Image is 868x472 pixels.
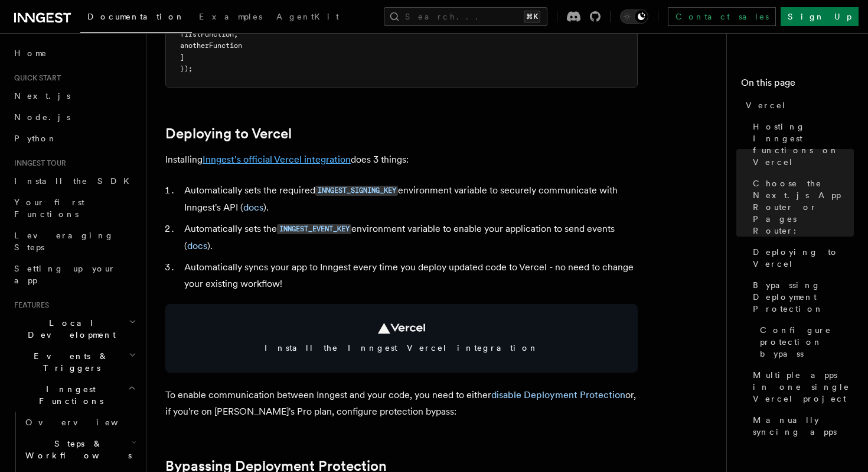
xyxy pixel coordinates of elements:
[9,300,49,310] span: Features
[165,387,638,420] p: To enable communication between Inngest and your code, you need to either or, if you're on [PERSO...
[384,7,547,26] button: Search...⌘K
[620,9,648,24] button: Toggle dark mode
[524,11,540,22] kbd: ⌘K
[753,246,854,270] span: Deploying to Vercel
[748,274,854,319] a: Bypassing Deployment Protection
[181,259,638,292] li: Automatically syncs your app to Inngest every time you deploy updated code to Vercel - no need to...
[9,159,66,168] span: Inngest tour
[781,7,859,26] a: Sign Up
[748,116,854,173] a: Hosting Inngest functions on Vercel
[753,279,854,315] span: Bypassing Deployment Protection
[21,438,132,461] span: Steps & Workflows
[180,30,234,38] span: firstFunction
[276,12,339,21] span: AgentKit
[668,7,776,26] a: Contact sales
[9,345,139,379] button: Events & Triggers
[753,177,854,237] span: Choose the Next.js App Router or Pages Router:
[9,258,139,291] a: Setting up your app
[180,342,624,354] span: Install the Inngest Vercel integration
[234,30,238,38] span: ,
[87,12,185,21] span: Documentation
[14,231,114,252] span: Leveraging Steps
[14,264,116,285] span: Setting up your app
[21,433,139,466] button: Steps & Workflows
[80,4,192,33] a: Documentation
[14,176,136,186] span: Install the SDK
[21,412,139,433] a: Overview
[9,192,139,225] a: Your first Functions
[746,99,787,111] span: Vercel
[165,304,638,373] a: Install the Inngest Vercel integration
[180,64,192,73] span: });
[187,240,207,251] a: docs
[14,91,70,101] span: Next.js
[748,364,854,409] a: Multiple apps in one single Vercel project
[9,383,128,407] span: Inngest Functions
[9,43,139,64] a: Home
[741,76,854,95] h4: On this page
[165,151,638,168] p: Installing does 3 things:
[199,12,262,21] span: Examples
[14,198,84,219] span: Your first Functions
[165,125,292,142] a: Deploying to Vercel
[760,324,854,360] span: Configure protection bypass
[9,317,129,341] span: Local Development
[243,202,263,213] a: docs
[9,73,61,83] span: Quick start
[9,350,129,374] span: Events & Triggers
[753,369,854,405] span: Multiple apps in one single Vercel project
[181,182,638,216] li: Automatically sets the required environment variable to securely communicate with Inngest's API ( ).
[491,389,625,400] a: disable Deployment Protection
[748,409,854,442] a: Manually syncing apps
[9,85,139,106] a: Next.js
[269,4,346,32] a: AgentKit
[180,53,184,62] span: ]
[14,112,70,122] span: Node.js
[25,418,147,427] span: Overview
[9,379,139,412] button: Inngest Functions
[9,225,139,258] a: Leveraging Steps
[203,154,351,165] a: Inngest's official Vercel integration
[748,173,854,241] a: Choose the Next.js App Router or Pages Router:
[9,128,139,149] a: Python
[9,170,139,192] a: Install the SDK
[748,241,854,274] a: Deploying to Vercel
[9,106,139,128] a: Node.js
[180,41,242,50] span: anotherFunction
[755,319,854,364] a: Configure protection bypass
[9,312,139,345] button: Local Development
[181,221,638,254] li: Automatically sets the environment variable to enable your application to send events ( ).
[14,134,57,143] span: Python
[277,223,351,234] a: INNGEST_EVENT_KEY
[753,121,854,168] span: Hosting Inngest functions on Vercel
[14,47,47,59] span: Home
[192,4,269,32] a: Examples
[315,185,398,196] a: INNGEST_SIGNING_KEY
[753,414,854,438] span: Manually syncing apps
[277,224,351,234] code: INNGEST_EVENT_KEY
[741,95,854,116] a: Vercel
[315,186,398,196] code: INNGEST_SIGNING_KEY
